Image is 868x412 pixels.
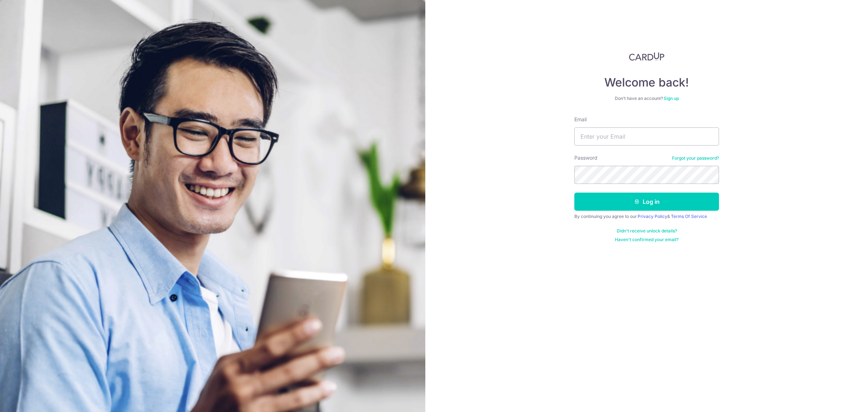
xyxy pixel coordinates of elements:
[574,127,719,146] input: Enter your Email
[671,214,707,219] a: Terms Of Service
[574,75,719,90] h4: Welcome back!
[638,214,667,219] a: Privacy Policy
[617,228,677,234] a: Didn't receive unlock details?
[664,96,679,101] a: Sign up
[615,237,678,243] a: Haven't confirmed your email?
[629,52,664,61] img: CardUp Logo
[574,154,597,161] label: Password
[574,193,719,211] button: Log in
[574,96,719,101] div: Don’t have an account?
[574,116,587,123] label: Email
[574,214,719,219] div: By continuing you agree to our &
[672,155,719,161] a: Forgot your password?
